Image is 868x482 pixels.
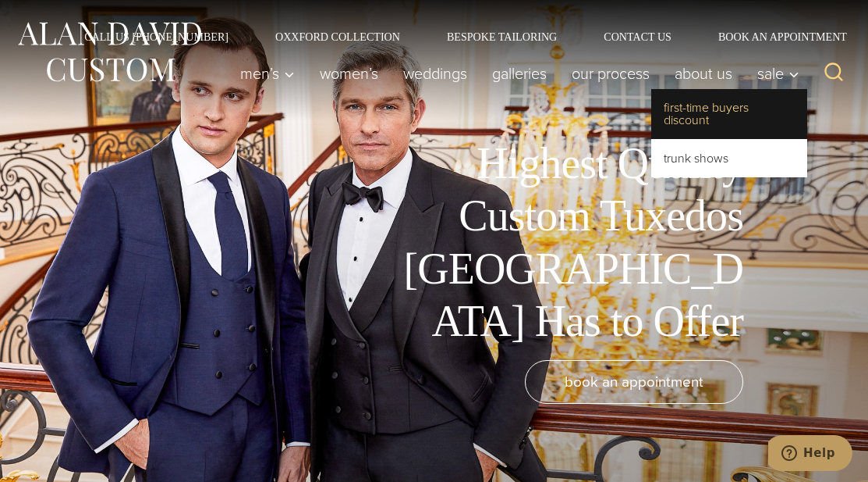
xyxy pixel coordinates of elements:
[651,140,807,177] a: Trunk Shows
[768,435,852,474] iframe: Opens a widget where you can chat to one of our agents
[580,31,695,42] a: Contact Us
[307,58,391,89] a: Women’s
[559,58,662,89] a: Our Process
[61,31,852,42] nav: Secondary Navigation
[815,55,852,92] button: View Search Form
[16,17,203,87] img: Alan David Custom
[391,58,480,89] a: weddings
[228,58,307,89] button: Men’s sub menu toggle
[228,58,807,89] nav: Primary Navigation
[662,58,745,89] a: About Us
[565,370,703,393] span: book an appointment
[525,360,743,404] a: book an appointment
[252,31,423,42] a: Oxxford Collection
[651,89,807,139] a: First-Time Buyers Discount
[423,31,580,42] a: Bespoke Tailoring
[745,58,807,89] button: Sale sub menu toggle
[695,31,852,42] a: Book an Appointment
[61,31,252,42] a: Call Us [PHONE_NUMBER]
[392,137,743,348] h1: Highest Quality Custom Tuxedos [GEOGRAPHIC_DATA] Has to Offer
[480,58,559,89] a: Galleries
